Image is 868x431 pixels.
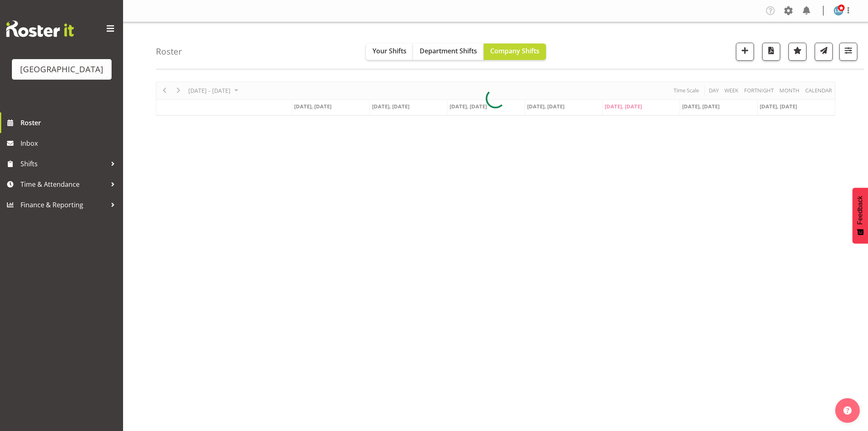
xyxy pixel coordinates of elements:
span: Shifts [21,158,107,170]
button: Filter Shifts [839,43,857,61]
div: [GEOGRAPHIC_DATA] [20,63,103,76]
span: Finance & Reporting [21,199,107,211]
button: Highlight an important date within the roster. [788,43,806,61]
span: Inbox [21,137,119,149]
img: Rosterit website logo [6,21,74,37]
img: help-xxl-2.png [843,406,852,415]
button: Your Shifts [366,44,413,60]
span: Time & Attendance [21,178,107,190]
h4: Roster [156,47,182,56]
button: Add a new shift [736,43,754,61]
button: Send a list of all shifts for the selected filtered period to all rostered employees. [815,43,833,61]
span: Roster [21,117,119,129]
button: Department Shifts [413,44,484,60]
img: lesley-mckenzie127.jpg [834,6,843,16]
span: Company Shifts [490,46,539,55]
button: Feedback - Show survey [852,188,868,243]
span: Your Shifts [372,46,407,55]
button: Download a PDF of the roster according to the set date range. [762,43,780,61]
button: Company Shifts [484,44,546,60]
span: Department Shifts [420,46,477,55]
span: Feedback [857,196,864,225]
